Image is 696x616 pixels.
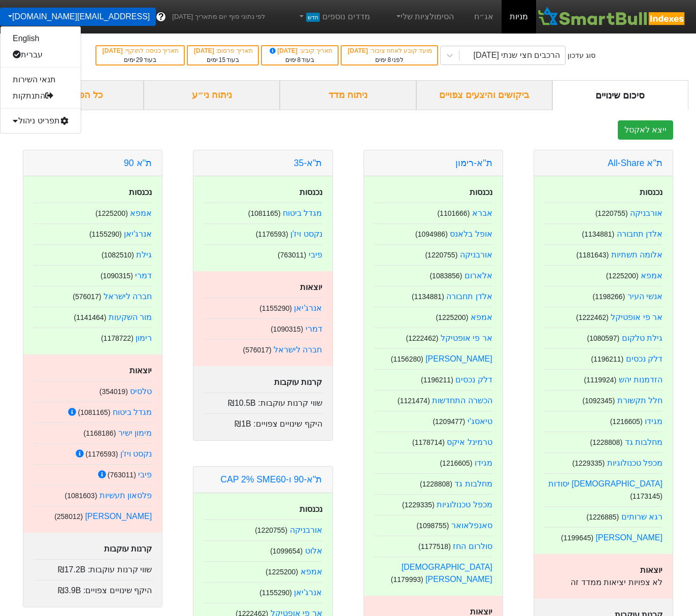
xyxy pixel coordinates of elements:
[1,47,81,63] a: עברית
[391,355,423,363] small: ( 1156280 )
[450,230,492,238] a: אופל בלאנס
[172,12,265,22] span: לפי נתוני סוף יום מתאריך [DATE]
[270,547,303,555] small: ( 1099654 )
[582,230,614,238] small: ( 1134881 )
[259,589,292,597] small: ( 1155290 )
[429,272,462,280] small: ( 1083856 )
[274,378,322,386] strong: קרנות עוקבות
[278,251,306,259] small: ( 763011 )
[611,313,662,321] a: אר פי אופטיקל
[572,459,605,467] small: ( 1229335 )
[1,30,81,47] a: English
[297,56,301,63] span: 8
[124,158,152,168] a: ת''א 90
[271,325,303,333] small: ( 1090315 )
[465,271,492,280] a: אלארום
[204,413,322,430] div: היקף שינויים צפויים :
[101,272,133,280] small: ( 1090315 )
[425,251,457,259] small: ( 1220755 )
[95,209,128,217] small: ( 1225200 )
[138,470,152,479] a: פיבי
[552,80,688,110] div: סיכום שינויים
[348,47,370,54] span: [DATE]
[108,471,136,479] small: ( 763011 )
[415,230,448,238] small: ( 1094986 )
[1,88,81,104] a: התנתקות
[64,492,97,500] small: ( 1081603 )
[608,158,662,168] a: ת''א All-Share
[568,50,595,61] div: סוג עדכון
[73,293,101,301] small: ( 576017 )
[584,376,616,384] small: ( 1119924 )
[454,479,492,488] a: מחלבות גד
[103,47,124,54] span: [DATE]
[290,230,322,238] a: נקסט ויז'ן
[267,46,333,55] div: תאריך קובע :
[618,120,673,140] button: ייצא לאקסל
[611,250,662,259] a: אלומה תשתיות
[109,313,152,321] a: מור השקעות
[437,209,470,217] small: ( 1101666 )
[248,209,281,217] small: ( 1081165 )
[290,526,322,534] a: אורבניקה
[144,80,280,110] div: ניתוח ני״ע
[402,501,435,509] small: ( 1229335 )
[89,230,122,238] small: ( 1155290 )
[294,158,322,168] a: ת"א-35
[102,251,134,259] small: ( 1082510 )
[610,417,643,426] small: ( 1216605 )
[85,512,152,521] a: [PERSON_NAME]
[267,55,333,64] div: בעוד ימים
[100,491,152,500] a: פלסאון תעשיות
[305,546,322,555] a: אלוט
[475,459,492,467] a: מגידו
[268,47,300,54] span: [DATE]
[548,479,662,488] a: [DEMOGRAPHIC_DATA] יסודות
[300,188,322,197] strong: נכנסות
[220,474,322,484] a: ת"א-90 ו-CAP 2% SME60
[425,354,492,363] a: [PERSON_NAME]
[306,325,322,333] a: דמרי
[544,576,662,589] p: לא צפויות יציאות ממדד זה
[619,375,662,384] a: הזדמנות יהש
[586,513,619,521] small: ( 1226885 )
[300,505,322,513] strong: נכנסות
[259,304,292,312] small: ( 1155290 )
[433,417,465,426] small: ( 1209477 )
[158,10,164,24] span: ?
[54,512,83,521] small: ( 258012 )
[104,292,152,301] a: חברה לישראל
[397,397,430,405] small: ( 1121474 )
[607,459,662,467] a: מכפל טכנולוגיות
[387,56,391,63] span: 8
[595,209,628,217] small: ( 1220755 )
[641,271,662,280] a: אמפא
[102,46,179,55] div: תאריך כניסה לתוקף :
[625,438,662,446] a: מחלבות גד
[474,49,560,61] div: הרכבים חצי שנתי [DATE]
[390,7,458,27] a: הסימולציות שלי
[102,55,179,64] div: בעוד ימים
[300,283,322,291] strong: יוצאות
[455,158,492,168] a: ת''א-רימון
[58,565,86,574] span: ₪17.2B
[1,72,81,88] a: תנאי השירות
[621,512,662,521] a: רגא שרותים
[294,304,322,312] a: אנרג'יאן
[416,80,552,110] div: ביקושים והיצעים צפויים
[645,417,662,426] a: מגידו
[627,292,662,301] a: אנשי העיר
[129,366,152,375] strong: יוצאות
[235,419,251,428] span: ₪1B
[130,209,152,217] a: אמפא
[124,230,152,238] a: אנרג'יאן
[34,580,152,597] div: היקף שינויים צפויים :
[283,209,322,217] a: מגדל ביטוח
[453,542,492,550] a: סולרום החז
[204,393,322,409] div: שווי קרנות עוקבות :
[274,345,322,354] a: חברה לישראל
[294,588,322,597] a: אנרג'יאן
[243,346,272,354] small: ( 576017 )
[309,250,322,259] a: פיבי
[228,399,256,407] span: ₪10.5B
